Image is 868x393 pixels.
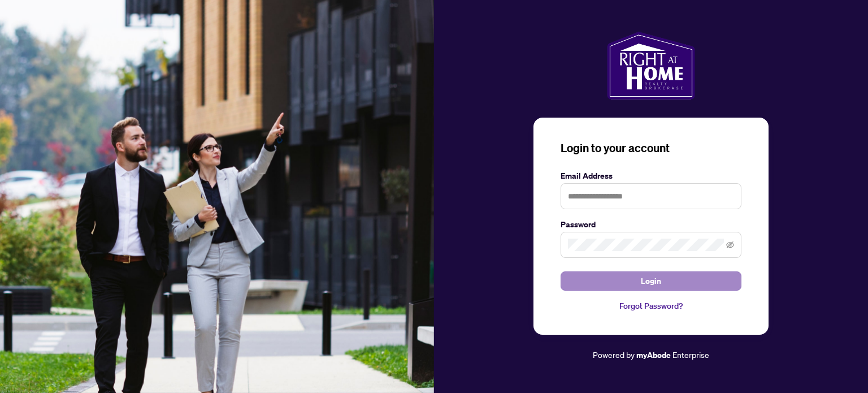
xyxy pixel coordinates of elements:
span: eye-invisible [726,241,734,249]
a: Forgot Password? [561,300,741,312]
span: Enterprise [672,349,709,360]
button: Login [561,271,741,291]
img: ma-logo [607,32,695,100]
h3: Login to your account [561,140,741,156]
label: Email Address [561,170,741,182]
span: Powered by [593,349,635,360]
span: Login [641,272,661,290]
a: myAbode [636,349,671,361]
label: Password [561,218,741,231]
